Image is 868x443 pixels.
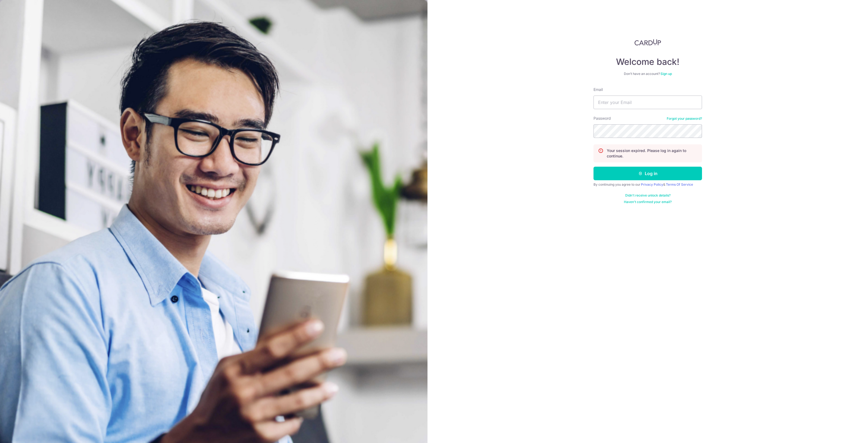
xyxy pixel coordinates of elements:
img: CardUp Logo [634,39,661,46]
div: Don’t have an account? [593,72,702,76]
a: Privacy Policy [641,182,663,186]
a: Didn't receive unlock details? [625,193,671,198]
input: Enter your Email [593,96,702,109]
p: Your session expired. Please log in again to continue. [607,148,697,159]
a: Sign up [660,72,672,76]
div: By continuing you agree to our & [593,182,702,187]
a: Haven't confirmed your email? [624,200,672,204]
a: Forgot your password? [667,116,702,121]
label: Email [593,87,603,92]
button: Log in [593,167,702,180]
label: Password [593,116,611,121]
h4: Welcome back! [593,56,702,67]
a: Terms Of Service [666,182,693,186]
